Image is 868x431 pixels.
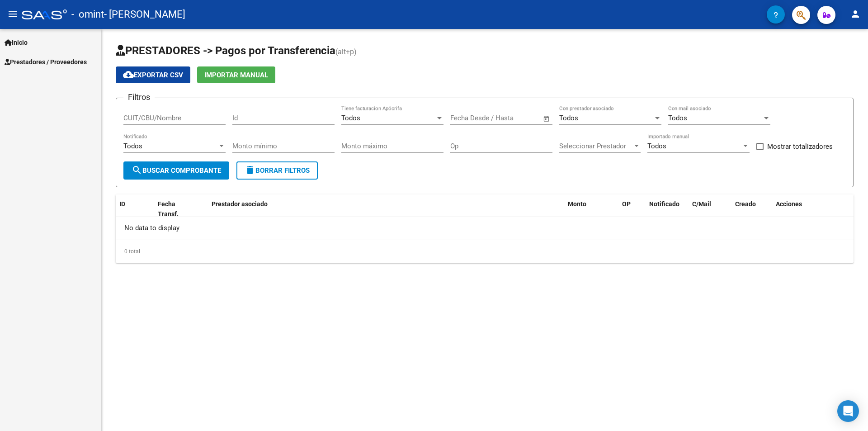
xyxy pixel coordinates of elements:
[776,200,802,208] span: Acciones
[116,66,190,83] button: Exportar CSV
[245,165,255,175] mat-icon: delete
[450,114,487,122] input: Fecha inicio
[837,400,859,422] div: Open Intercom Messenger
[197,66,275,83] button: Importar Manual
[236,161,318,180] button: Borrar Filtros
[767,141,833,152] span: Mostrar totalizadores
[204,71,268,79] span: Importar Manual
[116,217,854,240] div: No data to display
[158,200,179,218] span: Fecha Transf.
[116,194,154,224] datatable-header-cell: ID
[245,166,310,175] span: Borrar Filtros
[7,9,18,19] mat-icon: menu
[123,161,229,180] button: Buscar Comprobante
[341,114,360,122] span: Todos
[208,194,564,224] datatable-header-cell: Prestador asociado
[618,194,646,224] datatable-header-cell: OP
[5,57,87,67] span: Prestadores / Proveedores
[647,142,666,150] span: Todos
[123,69,134,80] mat-icon: cloud_download
[564,194,618,224] datatable-header-cell: Monto
[123,71,183,79] span: Exportar CSV
[850,9,861,19] mat-icon: person
[731,194,772,224] datatable-header-cell: Creado
[649,200,679,208] span: Notificado
[104,5,185,24] span: - [PERSON_NAME]
[123,142,142,150] span: Todos
[5,38,28,47] span: Inicio
[71,5,104,24] span: - omint
[542,114,552,124] button: Open calendar
[646,194,689,224] datatable-header-cell: Notificado
[154,194,195,224] datatable-header-cell: Fecha Transf.
[132,166,221,175] span: Buscar Comprobante
[559,114,578,122] span: Todos
[689,194,731,224] datatable-header-cell: C/Mail
[735,200,756,208] span: Creado
[495,114,539,122] input: Fecha fin
[119,200,125,208] span: ID
[622,200,631,208] span: OP
[568,200,586,208] span: Monto
[123,91,155,104] h3: Filtros
[132,165,142,175] mat-icon: search
[668,114,687,122] span: Todos
[212,200,268,208] span: Prestador asociado
[116,44,335,57] span: PRESTADORES -> Pagos por Transferencia
[335,47,357,56] span: (alt+p)
[559,142,632,150] span: Seleccionar Prestador
[116,240,854,263] div: 0 total
[692,200,711,208] span: C/Mail
[772,194,854,224] datatable-header-cell: Acciones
